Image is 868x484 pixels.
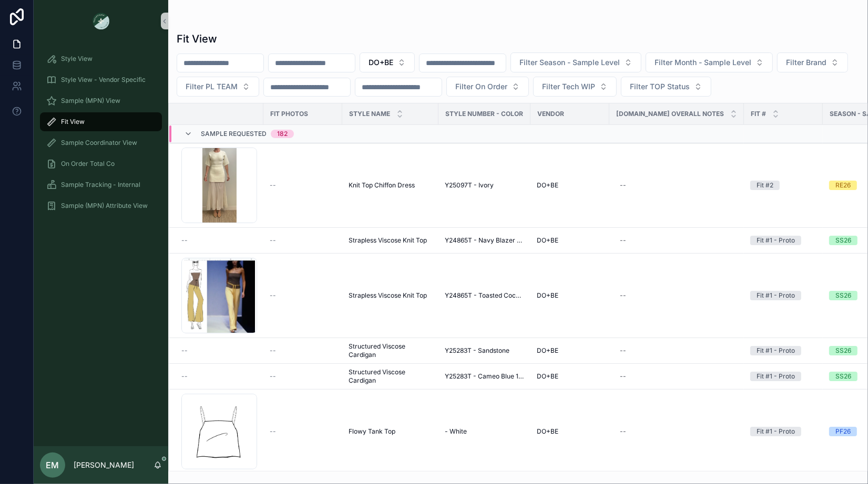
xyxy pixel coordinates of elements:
[270,372,276,381] span: --
[537,372,603,381] a: DO+BE
[445,181,524,190] a: Y25097T - Ivory
[616,287,738,304] a: --
[277,130,288,138] div: 182
[757,346,795,355] div: Fit #1 - Proto
[537,427,603,436] a: DO+BE
[445,427,467,436] span: - White
[40,154,162,173] a: On Order Total Co
[616,110,724,118] span: [DOMAIN_NAME] Overall Notes
[445,110,523,118] span: Style Number - Color
[181,372,257,381] a: --
[40,70,162,89] a: Style View - Vendor Specific
[270,346,336,355] a: --
[620,291,626,300] div: --
[445,372,524,381] span: Y25283T - Cameo Blue 16-4414 TCX
[74,460,134,470] p: [PERSON_NAME]
[455,81,507,92] span: Filter On Order
[616,177,738,194] a: --
[61,202,148,210] span: Sample (MPN) Attribute View
[537,427,558,436] span: DO+BE
[537,291,558,300] span: DO+BE
[61,118,85,126] span: Fit View
[537,110,564,118] span: Vendor
[835,372,851,381] div: SS26
[177,31,217,46] h1: Fit View
[349,368,432,385] a: Structured Viscose Cardigan
[40,175,162,194] a: Sample Tracking - Internal
[270,346,276,355] span: --
[757,372,795,381] div: Fit #1 - Proto
[181,236,188,245] span: --
[349,181,432,190] a: Knit Top Chiffon Dress
[349,291,432,300] a: Strapless Viscose Knit Top
[757,427,795,436] div: Fit #1 - Proto
[542,81,595,92] span: Filter Tech WIP
[349,342,432,359] a: Structured Viscose Cardigan
[61,97,120,105] span: Sample (MPN) View
[40,49,162,68] a: Style View
[349,236,432,245] a: Strapless Viscose Knit Top
[445,181,494,190] span: Y25097T - Ivory
[620,236,626,245] div: --
[757,181,773,190] div: Fit #2
[537,291,603,300] a: DO+BE
[349,181,415,190] span: Knit Top Chiffon Dress
[177,77,259,97] button: Select Button
[620,181,626,190] div: --
[270,427,336,436] a: --
[270,427,276,436] span: --
[270,236,276,245] span: --
[616,368,738,385] a: --
[369,57,393,68] span: DO+BE
[835,346,851,355] div: SS26
[270,372,336,381] a: --
[349,236,427,245] span: Strapless Viscose Knit Top
[46,459,59,471] span: EM
[537,372,558,381] span: DO+BE
[349,427,432,436] a: Flowy Tank Top
[445,346,509,355] span: Y25283T - Sandstone
[181,346,188,355] span: --
[616,342,738,359] a: --
[750,346,816,355] a: Fit #1 - Proto
[349,427,395,436] span: Flowy Tank Top
[835,181,851,190] div: RE26
[181,346,257,355] a: --
[750,236,816,245] a: Fit #1 - Proto
[445,236,524,245] a: Y24865T - Navy Blazer Pantone
[646,52,773,72] button: Select Button
[750,372,816,381] a: Fit #1 - Proto
[510,52,641,72] button: Select Button
[270,291,276,300] span: --
[519,57,620,68] span: Filter Season - Sample Level
[445,427,524,436] a: - White
[61,55,93,63] span: Style View
[40,91,162,110] a: Sample (MPN) View
[750,427,816,436] a: Fit #1 - Proto
[620,427,626,436] div: --
[620,372,626,381] div: --
[757,236,795,245] div: Fit #1 - Proto
[616,423,738,440] a: --
[777,52,848,72] button: Select Button
[349,110,390,118] span: STYLE NAME
[360,52,415,72] button: Select Button
[537,181,558,190] span: DO+BE
[537,346,558,355] span: DO+BE
[757,291,795,300] div: Fit #1 - Proto
[61,181,140,189] span: Sample Tracking - Internal
[537,346,603,355] a: DO+BE
[34,42,168,229] div: scrollable content
[620,346,626,355] div: --
[446,77,529,97] button: Select Button
[786,57,826,68] span: Filter Brand
[270,181,276,190] span: --
[655,57,751,68] span: Filter Month - Sample Level
[61,160,115,168] span: On Order Total Co
[750,291,816,300] a: Fit #1 - Proto
[445,346,524,355] a: Y25283T - Sandstone
[445,291,524,300] a: Y24865T - Toasted Coconut 18-1029
[186,81,238,92] span: Filter PL TEAM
